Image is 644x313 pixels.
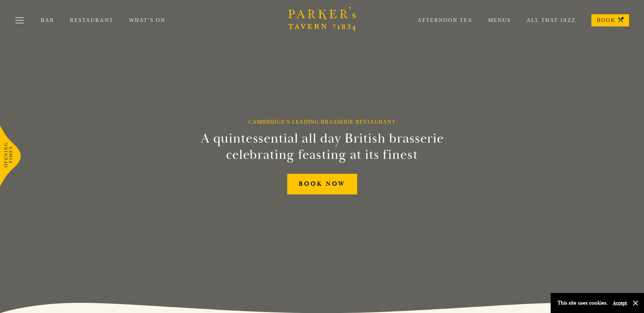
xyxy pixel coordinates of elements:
h1: Cambridge’s Leading Brasserie Restaurant [249,119,395,125]
p: This site uses cookies. [557,298,608,308]
h2: A quintessential all day British brasserie celebrating feasting at its finest [167,130,477,163]
button: Close and accept [632,300,639,307]
button: Accept [613,300,627,306]
a: BOOK NOW [287,174,357,194]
